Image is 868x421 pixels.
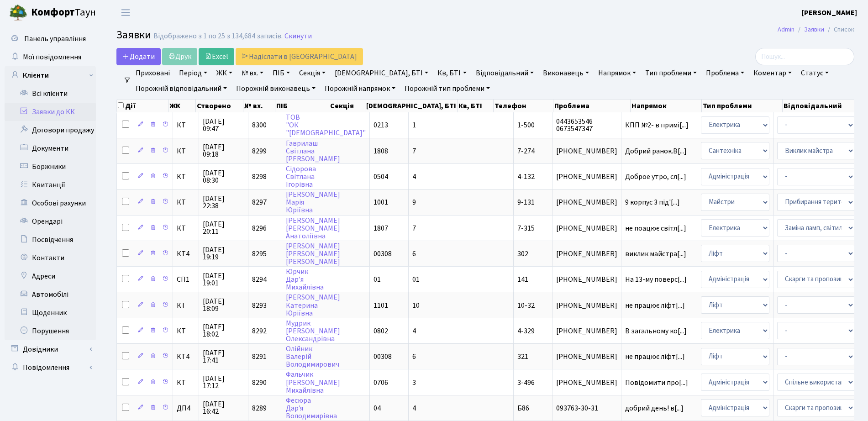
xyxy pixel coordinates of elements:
[203,272,244,287] span: [DATE] 19:01
[232,81,319,96] a: Порожній виконавець
[517,249,528,259] span: 302
[374,300,388,310] span: 1101
[132,81,231,96] a: Порожній відповідальний
[5,121,96,139] a: Договори продажу
[177,327,195,335] span: КТ
[412,120,416,130] span: 1
[517,378,535,388] span: 3-496
[203,195,244,210] span: [DATE] 22:38
[556,276,617,283] span: [PHONE_NUMBER]
[252,197,267,207] span: 8297
[556,250,617,258] span: [PHONE_NUMBER]
[295,65,329,81] a: Секція
[286,164,316,189] a: СідороваСвітланаІгорівна
[625,223,686,233] span: не поацює світл[...]
[116,27,151,43] span: Заявки
[5,48,96,66] a: Мої повідомлення
[286,267,324,292] a: ЮрчикДар’яМихайлівна
[252,352,267,362] span: 8291
[199,48,234,65] a: Excel
[374,197,388,207] span: 1001
[556,353,617,360] span: [PHONE_NUMBER]
[286,395,337,421] a: ФесюраДар'яВолодимирівна
[203,375,244,389] span: [DATE] 17:12
[5,176,96,194] a: Квитанції
[783,100,865,112] th: Відповідальний
[252,403,267,413] span: 8289
[203,221,244,235] span: [DATE] 20:11
[434,65,470,81] a: Кв, БТІ
[750,65,795,81] a: Коментар
[5,285,96,304] a: Автомобілі
[177,173,195,180] span: КТ
[412,300,420,310] span: 10
[556,199,617,206] span: [PHONE_NUMBER]
[177,276,195,283] span: СП1
[177,379,195,386] span: КТ
[412,172,416,182] span: 4
[625,300,685,310] span: не працює ліфт[...]
[243,100,275,112] th: № вх.
[556,302,617,309] span: [PHONE_NUMBER]
[412,378,416,388] span: 3
[177,147,195,155] span: КТ
[9,4,27,22] img: logo.png
[114,5,137,20] button: Переключити навігацію
[5,304,96,322] a: Щоденник
[5,267,96,285] a: Адреси
[321,81,399,96] a: Порожній напрямок
[286,241,340,267] a: [PERSON_NAME][PERSON_NAME][PERSON_NAME]
[213,65,236,81] a: ЖК
[824,25,854,35] li: Список
[702,65,748,81] a: Проблема
[412,223,416,233] span: 7
[365,100,458,112] th: [DEMOGRAPHIC_DATA], БТІ
[625,120,689,130] span: КПП №2- в примі[...]
[177,405,195,412] span: ДП4
[252,378,267,388] span: 8290
[331,65,432,81] a: [DEMOGRAPHIC_DATA], БТІ
[517,120,535,130] span: 1-500
[625,146,687,156] span: Добрий ранок.В[...]
[284,32,312,41] a: Скинути
[175,65,211,81] a: Період
[517,223,535,233] span: 7-315
[122,52,155,62] span: Додати
[5,340,96,358] a: Довідники
[625,378,688,388] span: Повідомити про[...]
[153,32,283,41] div: Відображено з 1 по 25 з 134,684 записів.
[625,326,687,336] span: В загальному ко[...]
[517,403,529,413] span: Б86
[517,352,528,362] span: 321
[458,100,494,112] th: Кв, БТІ
[5,358,96,377] a: Повідомлення
[5,103,96,121] a: Заявки до КК
[252,146,267,156] span: 8299
[203,143,244,158] span: [DATE] 09:18
[252,274,267,284] span: 8294
[412,274,420,284] span: 01
[5,231,96,249] a: Посвідчення
[5,249,96,267] a: Контакти
[374,403,381,413] span: 04
[252,326,267,336] span: 8292
[238,65,267,81] a: № вх.
[177,199,195,206] span: КТ
[804,25,824,34] a: Заявки
[594,65,640,81] a: Напрямок
[286,216,340,241] a: [PERSON_NAME][PERSON_NAME]Анатоліївна
[24,34,86,44] span: Панель управління
[5,194,96,212] a: Особові рахунки
[625,274,687,284] span: На 13-му поверс[...]
[412,403,416,413] span: 4
[374,274,381,284] span: 01
[412,249,416,259] span: 6
[252,223,267,233] span: 8296
[5,84,96,103] a: Всі клієнти
[556,327,617,335] span: [PHONE_NUMBER]
[5,66,96,84] a: Клієнти
[412,146,416,156] span: 7
[642,65,700,81] a: Тип проблеми
[31,5,75,20] b: Комфорт
[702,100,783,112] th: Тип проблеми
